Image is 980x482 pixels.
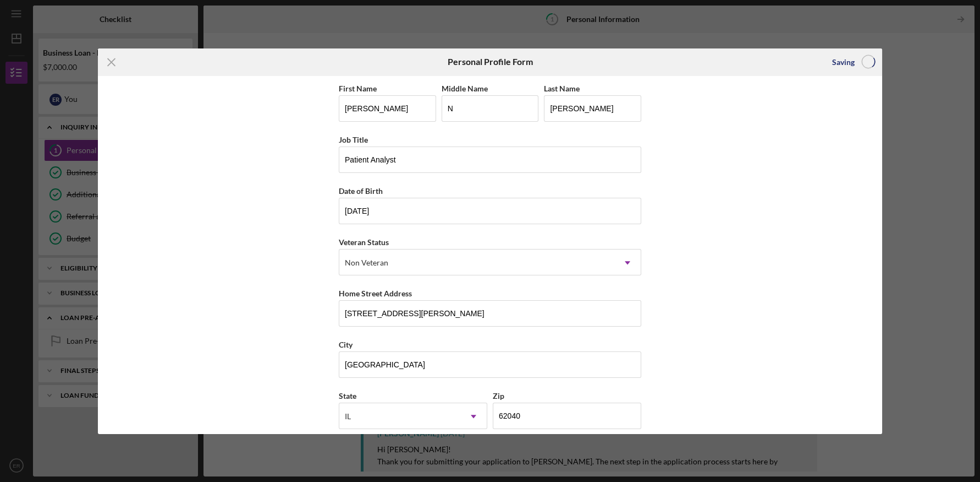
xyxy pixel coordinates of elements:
label: Home Street Address [339,289,412,298]
button: Saving [821,51,882,73]
div: Non Veteran [345,258,388,267]
div: Saving [832,51,855,73]
label: City [339,340,353,349]
label: Job Title [339,135,368,144]
h6: Personal Profile Form [448,57,533,67]
label: Date of Birth [339,186,383,196]
label: Middle Name [442,84,488,93]
div: IL [345,412,351,421]
label: Last Name [544,84,580,93]
label: Zip [493,391,504,400]
label: First Name [339,84,377,93]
